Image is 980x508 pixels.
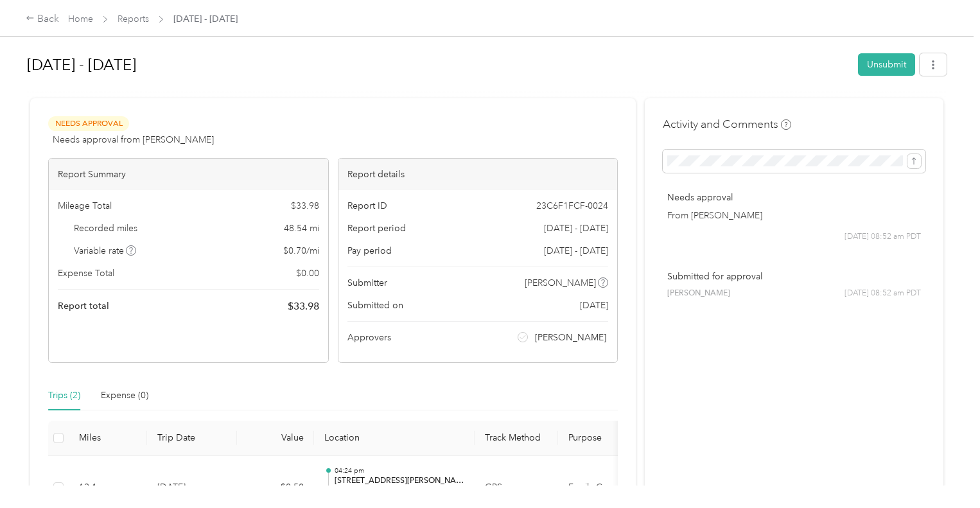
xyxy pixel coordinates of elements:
span: Needs Approval [48,116,129,131]
a: Reports [118,13,149,24]
span: 48.54 mi [284,222,319,235]
div: Expense (0) [101,389,148,403]
span: [DATE] 08:52 am PDT [844,288,921,299]
span: [DATE] - [DATE] [544,244,608,258]
th: Trip Date [147,421,237,456]
span: $ 0.00 [296,267,319,280]
th: Purpose [558,421,654,456]
span: [PERSON_NAME] [525,276,596,290]
p: Submitted for approval [667,270,921,283]
span: [DATE] - [DATE] [544,222,608,235]
span: [PERSON_NAME] [667,288,730,299]
p: From [PERSON_NAME] [667,209,921,222]
th: Track Method [475,421,558,456]
p: Needs approval [667,191,921,204]
span: Recorded miles [74,222,137,235]
span: $ 33.98 [288,299,319,314]
h1: Aug 18 - 31, 2025 [27,49,849,80]
th: Location [314,421,475,456]
span: [DATE] - [DATE] [173,12,238,26]
iframe: Everlance-gr Chat Button Frame [908,436,980,508]
span: Report ID [347,199,387,213]
span: Mileage Total [58,199,112,213]
span: Pay period [347,244,392,258]
span: $ 0.70 / mi [283,244,319,258]
span: 23C6F1FCF-0024 [536,199,608,213]
div: Back [26,12,59,27]
span: Report period [347,222,406,235]
span: Report total [58,299,109,313]
span: [DATE] [580,299,608,312]
div: Report Summary [49,159,328,190]
span: Submitted on [347,299,403,312]
span: $ 33.98 [291,199,319,213]
span: Expense Total [58,267,114,280]
h4: Activity and Comments [663,116,791,132]
p: 04:24 pm [335,466,464,475]
th: Miles [69,421,147,456]
span: Approvers [347,331,391,344]
span: [DATE] 08:52 am PDT [844,231,921,243]
span: Variable rate [74,244,137,258]
a: Home [68,13,93,24]
span: [PERSON_NAME] [535,331,606,344]
p: [STREET_ADDRESS][PERSON_NAME] [335,475,464,487]
th: Value [237,421,314,456]
div: Trips (2) [48,389,80,403]
span: Needs approval from [PERSON_NAME] [53,133,214,146]
button: Unsubmit [858,53,915,76]
div: Report details [338,159,618,190]
span: Submitter [347,276,387,290]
